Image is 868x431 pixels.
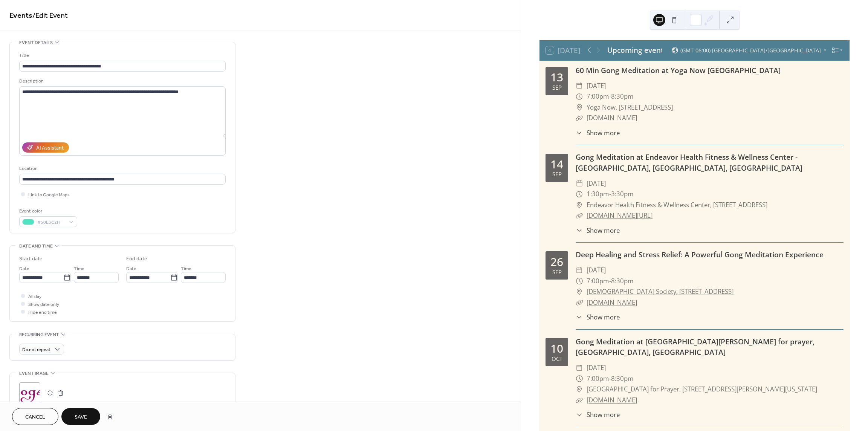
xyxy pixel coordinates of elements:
[19,255,43,263] div: Start date
[19,331,59,339] span: Recurring event
[587,113,637,122] a: [DOMAIN_NAME]
[609,91,611,102] span: -
[19,39,53,47] span: Event details
[61,408,100,425] button: Save
[19,77,224,85] div: Description
[75,413,87,421] span: Save
[609,373,611,384] span: -
[576,81,583,92] div: ​
[552,356,562,362] div: Oct
[576,91,583,102] div: ​
[587,362,606,373] span: [DATE]
[552,171,562,177] div: Sep
[587,265,606,276] span: [DATE]
[22,142,69,153] button: AI Assistant
[550,343,563,354] div: 10
[587,410,620,419] span: Show more
[32,8,68,23] span: / Edit Event
[576,113,583,124] div: ​
[576,152,802,173] a: Gong Meditation at Endeavor Health Fitness & Wellness Center - [GEOGRAPHIC_DATA], [GEOGRAPHIC_DAT...
[587,211,653,220] a: [DOMAIN_NAME][URL]
[576,362,583,373] div: ​
[550,159,563,170] div: 14
[587,396,637,404] a: [DOMAIN_NAME]
[74,265,84,273] span: Time
[611,276,634,287] span: 8:30pm
[611,91,634,102] span: 8:30pm
[576,336,815,358] a: Gong Meditation at [GEOGRAPHIC_DATA][PERSON_NAME] for prayer, [GEOGRAPHIC_DATA], [GEOGRAPHIC_DATA]
[611,373,634,384] span: 8:30pm
[587,312,620,322] span: Show more
[587,189,609,200] span: 1:30pm
[587,298,637,307] a: [DOMAIN_NAME]
[550,72,563,83] div: 13
[28,191,70,199] span: Link to Google Maps
[587,81,606,92] span: [DATE]
[19,370,49,378] span: Event image
[9,8,32,23] a: Events
[576,178,583,189] div: ​
[576,395,583,406] div: ​
[576,189,583,200] div: ​
[576,312,620,322] button: ​Show more
[12,408,58,425] button: Cancel
[126,255,147,263] div: End date
[576,102,583,113] div: ​
[587,286,734,297] a: [DEMOGRAPHIC_DATA] Society, [STREET_ADDRESS]
[126,265,136,273] span: Date
[28,293,41,301] span: All day
[19,242,53,250] span: Date and time
[587,226,620,235] span: Show more
[28,309,57,316] span: Hide end time
[680,48,821,53] span: (GMT-06:00) [GEOGRAPHIC_DATA]/[GEOGRAPHIC_DATA]
[19,265,29,273] span: Date
[576,210,583,221] div: ​
[576,249,824,260] a: Deep Healing and Stress Relief: A Powerful Gong Meditation Experience
[587,91,609,102] span: 7:00pm
[576,276,583,287] div: ​
[576,226,620,235] button: ​Show more
[576,226,583,235] div: ​
[576,200,583,211] div: ​
[576,312,583,322] div: ​
[611,189,634,200] span: 3:30pm
[576,128,620,138] button: ​Show more
[576,65,781,75] a: 60 Min Gong Meditation at Yoga Now [GEOGRAPHIC_DATA]
[19,382,40,403] div: ;
[587,178,606,189] span: [DATE]
[19,165,224,173] div: Location
[587,276,609,287] span: 7:00pm
[587,102,673,113] span: Yoga Now, [STREET_ADDRESS]
[576,384,583,395] div: ​
[609,189,611,200] span: -
[36,144,64,152] div: AI Assistant
[576,410,583,419] div: ​
[19,52,224,60] div: Title
[22,345,50,354] span: Do not repeat
[37,219,65,226] span: #50E3C2FF
[19,207,76,215] div: Event color
[181,265,191,273] span: Time
[576,286,583,297] div: ​
[609,276,611,287] span: -
[552,85,562,90] div: Sep
[576,265,583,276] div: ​
[607,45,662,56] div: Upcoming events
[576,128,583,138] div: ​
[587,384,817,395] span: [GEOGRAPHIC_DATA] for Prayer, [STREET_ADDRESS][PERSON_NAME][US_STATE]
[587,373,609,384] span: 7:00pm
[28,301,59,309] span: Show date only
[587,200,767,211] span: Endeavor Health Fitness & Wellness Center, [STREET_ADDRESS]
[576,410,620,419] button: ​Show more
[550,256,563,267] div: 26
[576,373,583,384] div: ​
[552,269,562,275] div: Sep
[25,413,45,421] span: Cancel
[576,297,583,308] div: ​
[587,128,620,138] span: Show more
